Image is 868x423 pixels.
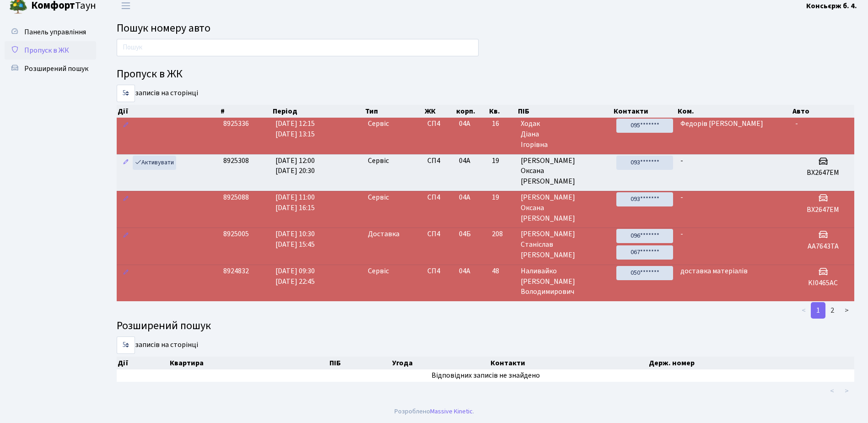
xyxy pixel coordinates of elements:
[368,192,389,203] span: Сервіс
[117,336,135,354] select: записів на сторінці
[117,85,135,102] select: записів на сторінці
[427,156,452,166] span: СП4
[329,357,391,369] th: ПІБ
[117,85,198,102] label: записів на сторінці
[223,266,249,276] span: 8924832
[5,60,96,78] a: Розширений пошук
[459,266,470,276] span: 04А
[795,279,851,287] h5: KI0465AC
[368,156,389,166] span: Сервіс
[368,229,399,239] span: Доставка
[120,192,131,206] a: Редагувати
[368,266,389,277] span: Сервіс
[223,229,249,239] span: 8925005
[394,407,474,417] div: Розроблено .
[459,156,470,166] span: 04А
[825,302,840,319] a: 2
[839,302,854,319] a: >
[120,229,131,243] a: Редагувати
[792,105,854,118] th: Авто
[133,156,176,170] a: Активувати
[427,119,452,129] span: СП4
[24,64,88,74] span: Розширений пошук
[117,357,169,369] th: Дії
[223,119,249,129] span: 8925336
[459,192,470,202] span: 04А
[424,105,455,118] th: ЖК
[120,156,131,170] a: Редагувати
[117,39,479,56] input: Пошук
[521,266,609,298] span: Наливайко [PERSON_NAME] Володимирович
[117,68,854,81] h4: Пропуск в ЖК
[169,357,329,369] th: Квартира
[490,357,647,369] th: Контакти
[427,229,452,239] span: СП4
[455,105,488,118] th: корп.
[811,302,825,319] a: 1
[117,320,854,333] h4: Розширений пошук
[275,229,315,249] span: [DATE] 10:30 [DATE] 15:45
[391,357,490,369] th: Угода
[223,156,249,166] span: 8925308
[223,192,249,202] span: 8925088
[459,229,471,239] span: 04Б
[521,192,609,224] span: [PERSON_NAME] Оксана [PERSON_NAME]
[795,168,851,177] h5: ВХ2647ЕМ
[5,41,96,60] a: Пропуск в ЖК
[275,119,315,139] span: [DATE] 12:15 [DATE] 13:15
[680,266,748,276] span: доставка матеріалів
[117,105,220,118] th: Дії
[117,20,210,36] span: Пошук номеру авто
[275,266,315,287] span: [DATE] 09:30 [DATE] 22:45
[680,229,683,239] span: -
[5,23,96,41] a: Панель управління
[677,105,792,118] th: Ком.
[680,192,683,202] span: -
[795,242,851,251] h5: АА7643ТА
[427,266,452,277] span: СП4
[492,229,514,239] span: 208
[364,105,424,118] th: Тип
[120,119,131,133] a: Редагувати
[680,156,683,166] span: -
[492,119,514,129] span: 16
[368,119,389,129] span: Сервіс
[24,27,86,37] span: Панель управління
[24,45,69,55] span: Пропуск в ЖК
[272,105,364,118] th: Період
[492,192,514,203] span: 19
[117,336,198,354] label: записів на сторінці
[680,119,763,129] span: Федорів [PERSON_NAME]
[806,1,857,11] b: Консьєрж б. 4.
[613,105,677,118] th: Контакти
[492,266,514,277] span: 48
[117,369,854,382] td: Відповідних записів не знайдено
[275,192,315,213] span: [DATE] 11:00 [DATE] 16:15
[488,105,518,118] th: Кв.
[430,407,473,416] a: Massive Kinetic
[521,119,609,150] span: Ходак Діана Ігорівна
[521,156,609,187] span: [PERSON_NAME] Оксана [PERSON_NAME]
[492,156,514,166] span: 19
[120,266,131,280] a: Редагувати
[275,156,315,176] span: [DATE] 12:00 [DATE] 20:30
[795,206,851,214] h5: ВХ2647ЕМ
[517,105,613,118] th: ПІБ
[427,192,452,203] span: СП4
[648,357,861,369] th: Держ. номер
[459,119,470,129] span: 04А
[521,229,609,260] span: [PERSON_NAME] Станіслав [PERSON_NAME]
[795,119,798,129] span: -
[220,105,272,118] th: #
[806,0,857,11] a: Консьєрж б. 4.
